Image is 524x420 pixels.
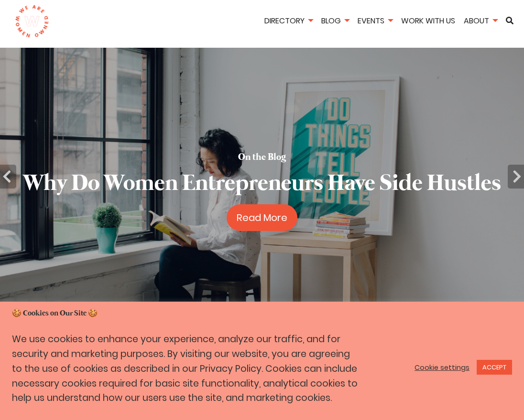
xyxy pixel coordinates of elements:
p: We use cookies to enhance your experience, analyze our traffic, and for security and marketing pu... [12,332,362,406]
a: Directory [261,15,316,26]
a: Events [354,15,396,26]
a: Search [502,17,517,24]
a: Read More [227,204,297,231]
li: Events [354,15,396,29]
a: Blog [318,15,352,26]
li: Directory [261,15,316,29]
h2: Why Do Women Entrepreneurs Have Side Hustles [23,168,501,200]
a: ACCEPT [477,360,512,375]
h5: On the Blog [238,151,286,164]
li: Blog [318,15,352,29]
h5: 🍪 Cookies on Our Site 🍪 [12,308,512,319]
li: About [460,15,501,29]
a: Work With Us [398,15,458,26]
a: Cookie settings [415,363,469,372]
img: logo [15,5,49,38]
a: About [460,15,501,26]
